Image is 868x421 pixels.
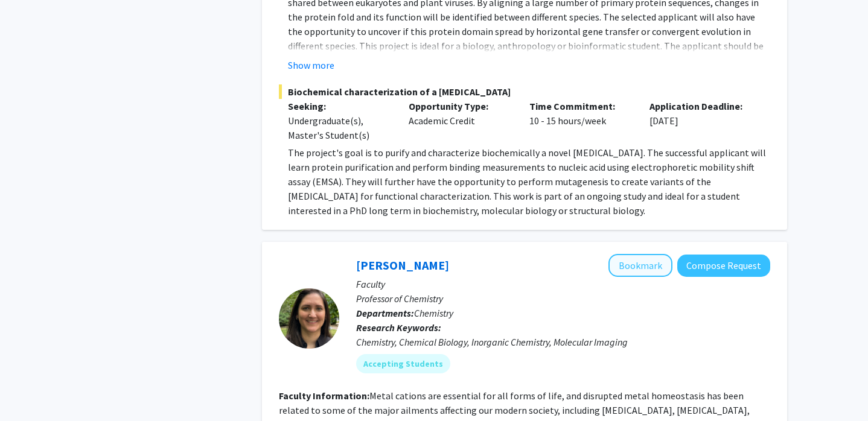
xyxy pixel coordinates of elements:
b: Faculty Information: [279,390,369,402]
p: Faculty [356,277,770,291]
button: Show more [288,58,334,72]
button: Add Daniela Buccella to Bookmarks [608,254,672,277]
div: 10 - 15 hours/week [520,99,641,142]
span: Chemistry [414,307,453,319]
p: The project's goal is to purify and characterize biochemically a novel [MEDICAL_DATA]. The succes... [288,145,770,218]
div: Chemistry, Chemical Biology, Inorganic Chemistry, Molecular Imaging [356,335,770,349]
p: Application Deadline: [649,99,752,113]
b: Research Keywords: [356,321,441,334]
div: [DATE] [640,99,761,142]
iframe: Chat [9,367,51,412]
span: Biochemical characterization of a [MEDICAL_DATA] [279,84,770,99]
p: Professor of Chemistry [356,291,770,306]
mat-chip: Accepting Students [356,354,450,373]
div: Undergraduate(s), Master's Student(s) [288,113,391,142]
p: Seeking: [288,99,391,113]
p: Time Commitment: [529,99,632,113]
b: Departments: [356,307,414,319]
button: Compose Request to Daniela Buccella [677,255,770,277]
div: Academic Credit [400,99,520,142]
p: Opportunity Type: [409,99,511,113]
a: [PERSON_NAME] [356,258,449,273]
